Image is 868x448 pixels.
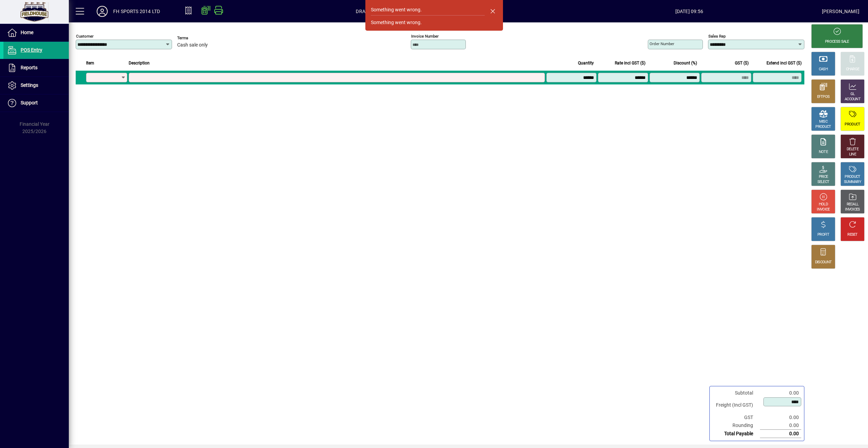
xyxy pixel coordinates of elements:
[849,152,856,157] div: LINE
[371,19,422,26] div: Something went wrong.
[850,92,855,97] div: GL
[822,6,859,17] div: [PERSON_NAME]
[21,65,37,70] span: Reports
[767,59,802,67] span: Extend incl GST ($)
[819,150,828,155] div: NOTE
[674,59,697,67] span: Discount (%)
[817,94,830,100] div: EFTPOS
[177,42,208,48] span: Cash sale only
[557,6,822,17] span: [DATE] 09:56
[129,59,150,67] span: Description
[21,47,42,53] span: POS Entry
[819,202,828,207] div: HOLD
[712,397,760,414] td: Freight (Incl GST)
[815,260,832,265] div: DISCOUNT
[712,389,760,397] td: Subtotal
[819,119,827,124] div: MISC
[21,100,38,105] span: Support
[760,414,801,421] td: 0.00
[817,207,829,212] div: INVOICE
[817,180,829,185] div: SELECT
[91,5,113,18] button: Profile
[3,77,69,94] a: Settings
[21,82,38,88] span: Settings
[845,207,860,212] div: INVOICES
[615,59,645,67] span: Rate incl GST ($)
[712,421,760,430] td: Rounding
[708,34,726,39] mat-label: Sales rep
[177,36,218,40] span: Terms
[845,174,860,180] div: PRODUCT
[845,97,860,102] div: ACCOUNT
[113,6,160,17] div: FH SPORTS 2014 LTD
[815,124,831,130] div: PRODUCT
[760,421,801,430] td: 0.00
[846,67,859,72] div: CHARGE
[847,147,858,152] div: DELETE
[847,202,859,207] div: RECALL
[844,180,861,185] div: SUMMARY
[735,59,749,67] span: GST ($)
[650,41,674,46] mat-label: Order number
[76,34,94,39] mat-label: Customer
[712,414,760,421] td: GST
[825,39,849,44] div: PROCESS SALE
[356,6,378,17] span: DRAWER1
[845,122,860,127] div: PRODUCT
[411,34,439,39] mat-label: Invoice number
[3,24,69,41] a: Home
[819,67,828,72] div: CASH
[21,30,33,35] span: Home
[760,389,801,397] td: 0.00
[86,59,94,67] span: Item
[712,430,760,438] td: Total Payable
[819,174,828,180] div: PRICE
[817,232,829,237] div: PROFIT
[847,232,858,237] div: RESET
[578,59,594,67] span: Quantity
[3,94,69,112] a: Support
[760,430,801,438] td: 0.00
[3,59,69,77] a: Reports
